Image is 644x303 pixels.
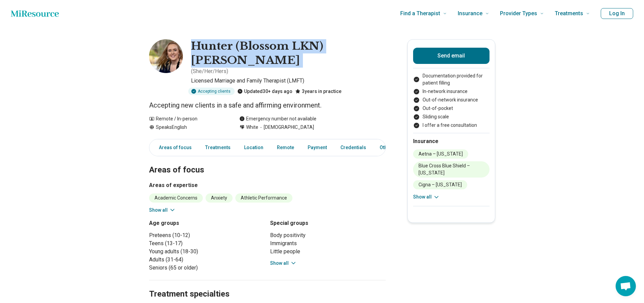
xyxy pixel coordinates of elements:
[458,9,482,18] span: Insurance
[295,88,341,95] div: 3 years in practice
[191,77,386,85] p: Licensed Marriage and Family Therapist (LMFT)
[149,181,386,189] h3: Areas of expertise
[500,9,537,18] span: Provider Types
[239,115,316,122] div: Emergency number not available
[11,7,59,20] a: Home page
[413,48,490,64] button: Send email
[149,39,183,73] img: Hunter Adams, Licensed Marriage and Family Therapist (LMFT)
[235,193,292,203] li: Athletic Performance
[270,260,297,267] button: Show all
[191,67,228,75] p: ( She/Her/Hers )
[555,9,583,18] span: Treatments
[270,239,386,248] li: Immigrants
[149,193,203,203] li: Academic Concerns
[149,219,265,227] h3: Age groups
[240,141,267,155] a: Location
[206,193,233,203] li: Anxiety
[601,8,633,19] button: Log In
[246,124,258,131] span: White
[237,88,292,95] div: Updated 30+ days ago
[149,148,386,176] h2: Areas of focus
[400,9,440,18] span: Find a Therapist
[270,248,386,256] li: Little people
[149,207,176,214] button: Show all
[304,141,331,155] a: Payment
[270,231,386,239] li: Body positivity
[413,161,490,178] li: Blue Cross Blue Shield – [US_STATE]
[413,72,490,87] li: Documentation provided for patient filling
[376,141,400,155] a: Other
[413,149,468,159] li: Aetna – [US_STATE]
[191,39,386,67] h1: Hunter (Blossom LKN) [PERSON_NAME]
[149,264,265,272] li: Seniors (65 or older)
[149,100,386,110] p: Accepting new clients in a safe and affirming environment.
[188,88,235,95] div: Accepting clients
[413,88,490,95] li: In-network insurance
[149,231,265,239] li: Preteens (10-12)
[413,105,490,112] li: Out-of-pocket
[273,141,298,155] a: Remote
[413,137,490,145] h2: Insurance
[413,113,490,120] li: Sliding scale
[149,115,226,122] div: Remote / In-person
[149,256,265,264] li: Adults (31-64)
[413,122,490,129] li: I offer a free consultation
[336,141,370,155] a: Credentials
[413,96,490,103] li: Out-of-network insurance
[149,272,386,300] h2: Treatment specialties
[413,72,490,129] ul: Payment options
[270,219,386,227] h3: Special groups
[151,141,196,155] a: Areas of focus
[413,193,440,201] button: Show all
[616,276,636,296] div: Open chat
[201,141,235,155] a: Treatments
[413,180,467,189] li: Cigna – [US_STATE]
[149,248,265,256] li: Young adults (18-30)
[149,124,226,131] div: Speaks English
[258,124,314,131] span: [DEMOGRAPHIC_DATA]
[149,239,265,248] li: Teens (13-17)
